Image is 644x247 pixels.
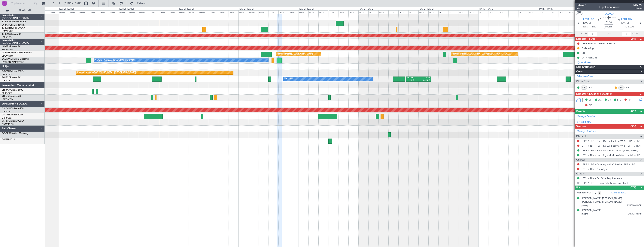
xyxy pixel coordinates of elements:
a: LFPB / LBG - Catering - Air Culinaire LFPB / LBG [582,163,635,166]
button: Refresh [128,0,151,6]
span: Crew [576,69,583,74]
span: Dispatch Checks and Weather [576,92,612,96]
div: 05:10 Z [419,79,430,82]
a: LFPB/LBG [2,73,12,76]
div: 04:00 [249,10,259,14]
a: Manage Permits [577,115,595,118]
a: Schedule Crew [577,75,593,78]
div: 16:00 [159,10,169,14]
a: LFPB / LBG - Handling - ExecuJet (Skyvalet) LFPB / LBG [582,149,642,152]
span: [DATE] - [DATE] [64,2,81,5]
a: LFPB / LBG - Fuel - DeLux Fuel via WFS - LFPB / LBG [582,139,640,143]
div: 16:00 [518,10,528,14]
span: Refresh [134,2,150,5]
a: CS-JHHGlobal 6000 [2,114,23,116]
div: 16:00 [99,10,109,14]
a: LFTH / TLN - Pax Visa Requirements [582,177,622,180]
span: T7-DYN [2,21,10,23]
div: 04:00 [189,10,199,14]
div: 08:00 [378,10,388,14]
input: --:-- [588,32,597,36]
div: Planned Maint [GEOGRAPHIC_DATA] ([GEOGRAPHIC_DATA]) [77,70,136,76]
a: LX-GBHFalcon 7X [2,45,20,48]
div: 12:00 [209,10,219,14]
div: 12:00 [508,10,518,14]
span: F-GPNJ [2,70,10,73]
div: [DATE] - [DATE] [539,8,553,11]
span: Charter [576,158,585,162]
div: 19:15 Z [407,79,419,82]
a: LFPB/LBG [2,117,12,119]
div: 12:00 [89,10,99,14]
div: Flight Confirmed [599,5,620,9]
a: LX-AOACitation Mustang [2,58,29,60]
div: 08:00 [438,10,448,14]
span: FFC [617,98,621,102]
div: LFTH GenDec [582,56,597,59]
div: 20:00 [169,10,179,14]
a: CS-RRCFalcon 900LX [2,120,24,122]
div: 00:00 [179,10,189,14]
div: 00:00 [538,10,548,14]
span: F-HECD [2,77,10,79]
a: LFTH / TLN - Fuel - DeLux Fuel via WFS - LFTH / TLN [582,144,640,147]
span: ETOT [583,25,589,29]
div: 20:00 [49,10,59,14]
div: Planned Maint [GEOGRAPHIC_DATA] [277,51,313,57]
span: LX-AOA [2,58,11,60]
span: Services [576,124,586,129]
div: 16:00 [458,10,468,14]
a: LFPB / LBG - French Private Jet Tax Short [582,181,628,185]
a: T7-DYNChallenger 604 [2,21,26,23]
div: [PERSON_NAME] [PERSON_NAME] [PERSON_NAME] [PERSON_NAME] [582,197,642,204]
div: [DATE] - [DATE] [479,8,493,11]
span: (0/0) [630,109,636,113]
div: 04:00 [428,10,438,14]
span: OE-FZB [2,132,10,135]
a: F-HECDFalcon 7X [2,77,20,79]
a: D-FEELPC12 [2,139,15,141]
div: LFPB Hdlg in section 18 RMK/ [582,42,615,45]
span: Flight Crew [576,80,590,84]
label: Planned PAX [577,191,591,195]
a: EDLW/DTM [2,48,13,51]
div: [DATE] - [DATE] [299,8,314,11]
div: 20:00 [528,10,538,14]
div: 08:00 [318,10,328,14]
div: 20:00 [229,10,238,14]
span: AC [598,98,602,102]
span: Others [576,172,585,176]
div: [PERSON_NAME] [582,209,601,212]
a: Manage PAX [611,191,626,195]
span: 15:40 [590,25,596,29]
div: 16:00 [219,10,229,14]
span: (3/7) [630,124,636,128]
span: (2/2) [630,185,636,189]
span: Charter [633,7,642,10]
div: [DATE] - [DATE] [59,8,74,11]
a: FCBB/BZV [2,92,12,95]
a: T7-EMIHawker 900XP [2,27,25,29]
span: 9H-YAA [2,89,10,91]
span: All Aircraft [10,9,40,12]
span: Permits [576,109,585,114]
div: 08:00 [558,10,568,14]
div: 08:00 [259,10,269,14]
div: 12:00 [388,10,398,14]
span: ELDT [628,25,634,29]
div: 04:00 [548,10,558,14]
div: 20:00 [289,10,299,14]
a: Manage Services [577,130,596,133]
div: FO [618,86,624,90]
div: No Crew [284,76,293,82]
a: LX-INBFalcon 900EX EASy II [2,52,32,54]
div: 08:00 [139,10,149,14]
div: 04:00 [129,10,139,14]
div: Add new [581,120,642,123]
span: FP [628,98,630,102]
span: [DATE] [583,21,591,25]
div: No Crew Antwerp ([GEOGRAPHIC_DATA]) [95,58,135,63]
div: [DATE] - [DATE] [119,8,134,11]
a: F-GPNJFalcon 900EX [2,70,24,73]
div: CP [581,86,587,90]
